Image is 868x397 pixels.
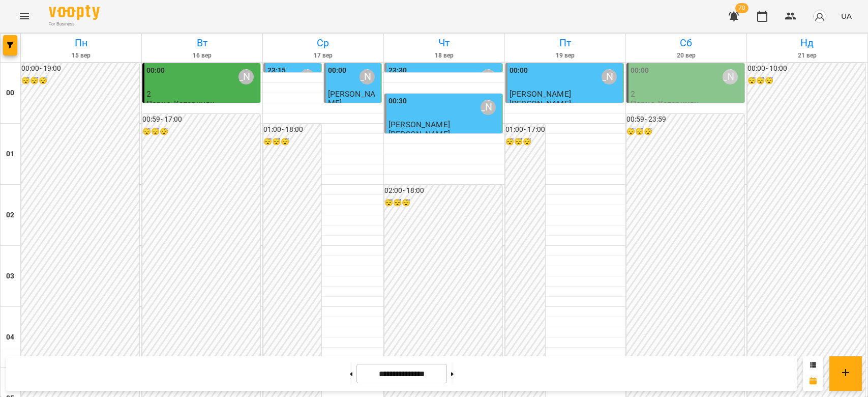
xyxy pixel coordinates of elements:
[837,7,856,25] button: UA
[631,65,649,76] label: 00:00
[506,51,624,61] h6: 19 вер
[21,75,139,87] h6: 😴😴😴
[384,185,502,196] h6: 02:00 - 18:00
[505,124,545,135] h6: 01:00 - 17:00
[264,51,382,61] h6: 17 вер
[388,130,450,138] p: [PERSON_NAME]
[49,21,100,27] span: For Business
[142,114,260,125] h6: 00:59 - 17:00
[384,197,502,209] h6: 😴😴😴
[6,332,14,343] h6: 04
[263,136,321,148] h6: 😴😴😴
[264,35,382,51] h6: Ср
[388,65,407,76] label: 23:30
[143,51,261,61] h6: 16 вер
[6,88,14,99] h6: 00
[238,69,254,84] div: Олійник Валентин
[142,126,260,137] h6: 😴😴😴
[328,89,375,107] span: [PERSON_NAME]
[22,51,140,61] h6: 15 вер
[360,69,375,84] div: Олійник Валентин
[388,120,450,129] span: [PERSON_NAME]
[6,210,14,221] h6: 02
[841,11,852,21] span: UA
[747,75,865,87] h6: 😴😴😴
[146,65,165,76] label: 00:00
[6,271,14,282] h6: 03
[626,126,744,137] h6: 😴😴😴
[506,35,624,51] h6: Пт
[510,65,528,76] label: 00:00
[510,99,571,108] p: [PERSON_NAME]
[631,99,698,108] p: Парне_Катериняк
[6,149,14,160] h6: 01
[481,69,496,84] div: Олійник Валентин
[627,35,745,51] h6: Сб
[602,69,617,84] div: Олійник Валентин
[385,35,503,51] h6: Чт
[143,35,261,51] h6: Вт
[723,69,738,84] div: Олійник Валентин
[300,69,315,84] div: Олійник Валентин
[735,3,749,13] span: 70
[510,89,571,99] span: [PERSON_NAME]
[749,51,866,61] h6: 21 вер
[21,63,139,74] h6: 00:00 - 19:00
[813,9,827,23] img: avatar_s.png
[626,114,744,125] h6: 00:59 - 23:59
[385,51,503,61] h6: 18 вер
[631,90,742,98] p: 2
[12,4,37,29] button: Menu
[627,51,745,61] h6: 20 вер
[747,63,865,74] h6: 00:00 - 10:00
[49,5,100,20] img: Voopty Logo
[328,65,347,76] label: 00:00
[146,90,258,98] p: 2
[388,96,407,107] label: 00:30
[481,100,496,115] div: Олійник Валентин
[749,35,866,51] h6: Нд
[146,99,214,108] p: Парне_Катериняк
[22,35,140,51] h6: Пн
[505,136,545,148] h6: 😴😴😴
[263,124,321,135] h6: 01:00 - 18:00
[267,65,286,76] label: 23:15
